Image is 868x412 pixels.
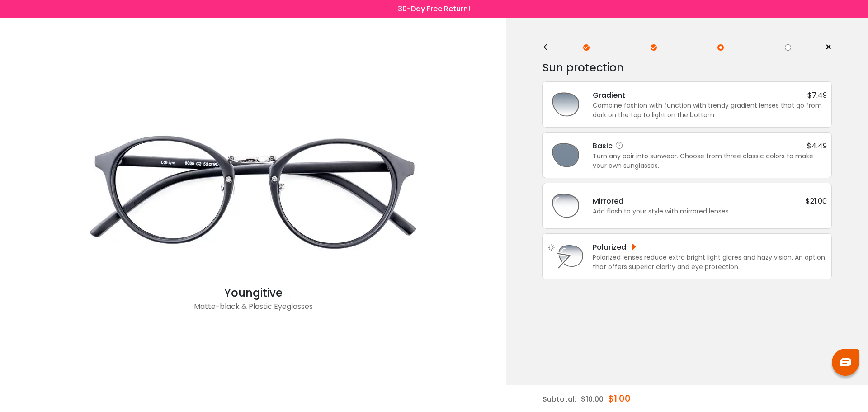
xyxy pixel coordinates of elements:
span: $7.49 [807,90,827,101]
div: Matte-black & Plastic Eyeglasses [72,301,434,319]
div: Turn any pair into sunwear. Choose from three classic colors to make your own sunglasses. [593,152,827,170]
div: Mirrored [593,195,623,207]
div: < [542,44,556,51]
img: Matte-black Youngitive - Plastic Eyeglasses [72,104,434,285]
div: Add flash to your style with mirrored lenses. [593,207,827,216]
img: SunMirrored [547,188,584,224]
div: Polarized lenses reduce extra bright light glares and hazy vision. An option that offers superior... [593,253,827,272]
div: Basic [593,140,626,152]
img: SunPolarized [547,238,584,275]
div: Combine fashion with function with trendy gradient lenses that go from dark on the top to light o... [593,101,827,120]
div: Gradient [593,90,625,101]
i: Basic [615,141,624,150]
span: × [825,41,832,54]
span: $21.00 [806,195,827,207]
img: SunGradient [547,86,584,123]
div: Polarized [593,242,637,253]
div: Sun protection [542,59,832,77]
div: $1.00 [608,385,631,412]
a: × [818,41,832,54]
img: chat [840,358,851,366]
img: SunBasic [547,137,584,173]
div: Youngitive [72,285,434,301]
span: $4.49 [807,140,827,152]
